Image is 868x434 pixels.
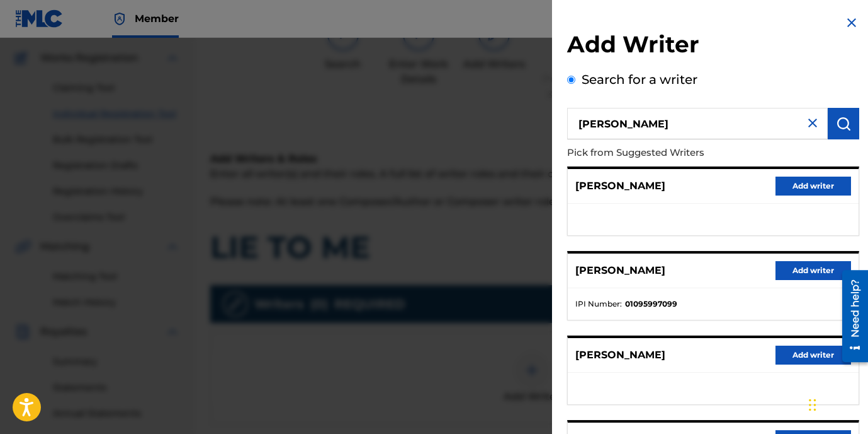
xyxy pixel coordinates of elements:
h2: Add Writer [567,30,859,62]
p: [PERSON_NAME] [575,179,665,194]
img: Top Rightsholder [112,11,127,26]
iframe: Chat Widget [805,373,868,434]
label: Search for a writer [582,72,697,87]
p: [PERSON_NAME] [575,348,665,363]
span: Member [135,11,179,26]
iframe: Resource Center [833,266,868,367]
img: MLC Logo [15,9,64,28]
strong: 01095997099 [625,298,677,310]
button: Add writer [775,177,851,196]
span: IPI Number : [575,298,622,310]
input: Search writer's name or IPI Number [567,108,828,139]
img: close [805,115,820,131]
p: Pick from Suggested Writers [567,139,787,167]
p: [PERSON_NAME] [575,263,665,278]
button: Add writer [775,346,851,365]
button: Add writer [775,261,851,280]
div: Drag [809,386,816,424]
img: Search Works [836,116,851,131]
